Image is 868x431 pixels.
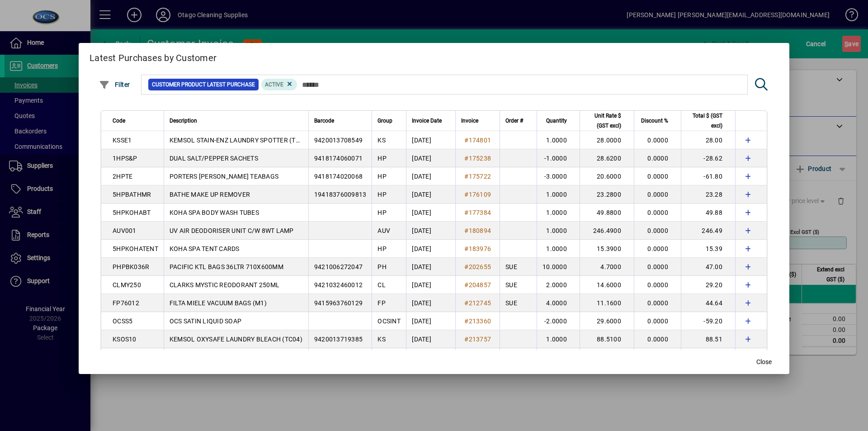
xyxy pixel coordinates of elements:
[377,137,386,144] span: KS
[537,222,580,240] td: 1.0000
[537,131,580,149] td: 1.0000
[314,299,363,307] span: 9415963760129
[580,167,634,185] td: 20.6000
[681,276,735,294] td: 29.20
[469,317,491,325] span: 213360
[537,149,580,167] td: -1.0000
[469,191,491,198] span: 176109
[170,245,240,252] span: KOHA SPA TENT CARDS
[461,116,478,126] span: Invoice
[469,263,491,270] span: 202655
[461,298,494,308] a: #212745
[580,240,634,258] td: 15.3900
[634,240,681,258] td: 0.0000
[170,263,283,270] span: PACIFIC KTL BAGS 36LTR 710X600MM
[585,111,621,131] span: Unit Rate $ (GST excl)
[406,348,455,366] td: [DATE]
[461,135,494,145] a: #174801
[113,317,132,325] span: OCSS5
[580,348,634,366] td: 15.6900
[113,336,137,343] span: KSOS10
[377,173,387,180] span: HP
[469,137,491,144] span: 174801
[377,245,387,252] span: HP
[464,263,468,270] span: #
[580,276,634,294] td: 14.6000
[461,334,494,344] a: #213757
[314,116,367,126] div: Barcode
[314,191,367,198] span: 19418376009813
[377,299,386,307] span: FP
[113,116,125,126] span: Code
[580,258,634,276] td: 4.7000
[461,189,494,199] a: #176109
[406,222,455,240] td: [DATE]
[681,131,735,149] td: 28.00
[687,111,731,131] div: Total $ (GST excl)
[113,116,158,126] div: Code
[681,348,735,366] td: 15.69
[461,262,494,272] a: #202655
[634,294,681,312] td: 0.0000
[580,330,634,348] td: 88.5100
[170,137,310,144] span: KEMSOL STAIN-ENZ LAUNDRY SPOTTER (TC11)
[469,227,491,234] span: 180894
[537,167,580,185] td: -3.0000
[170,116,197,126] span: Description
[681,240,735,258] td: 15.39
[261,79,297,90] mat-chip: Product Activation Status: Active
[464,155,468,162] span: #
[113,299,139,307] span: FP76012
[406,240,455,258] td: [DATE]
[641,116,668,126] span: Discount %
[580,131,634,149] td: 28.0000
[170,336,302,343] span: KEMSOL OXYSAFE LAUNDRY BLEACH (TC04)
[469,336,491,343] span: 213757
[634,204,681,222] td: 0.0000
[537,240,580,258] td: 1.0000
[634,149,681,167] td: 0.0000
[314,137,363,144] span: 9420013708549
[406,258,455,276] td: [DATE]
[170,209,259,216] span: KOHA SPA BODY WASH TUBES
[461,226,494,236] a: #180894
[79,43,789,69] h2: Latest Purchases by Customer
[634,167,681,185] td: 0.0000
[113,191,151,198] span: 5HPBATHMR
[170,227,294,234] span: UV AIR DEODORISER UNIT C/W 8WT LAMP
[113,173,132,180] span: 2HPTE
[640,116,676,126] div: Discount %
[461,171,494,181] a: #175722
[537,294,580,312] td: 4.0000
[464,137,468,144] span: #
[314,155,363,162] span: 9418174060071
[412,116,442,126] span: Invoice Date
[113,137,132,144] span: KSSE1
[634,348,681,366] td: 0.0000
[537,185,580,204] td: 1.0000
[681,258,735,276] td: 47.00
[113,281,141,289] span: CLMY250
[406,204,455,222] td: [DATE]
[377,336,386,343] span: KS
[469,281,491,289] span: 204857
[585,111,629,131] div: Unit Rate $ (GST excl)
[580,222,634,240] td: 246.4900
[537,312,580,330] td: -2.0000
[377,281,386,289] span: CL
[113,263,149,270] span: PHPBK036R
[170,191,250,198] span: BATHE MAKE UP REMOVER
[406,276,455,294] td: [DATE]
[681,185,735,204] td: 23.28
[681,294,735,312] td: 44.64
[461,280,494,290] a: #204857
[537,276,580,294] td: 2.0000
[580,149,634,167] td: 28.6200
[469,155,491,162] span: 175238
[681,149,735,167] td: -28.62
[377,155,387,162] span: HP
[406,294,455,312] td: [DATE]
[464,281,468,289] span: #
[464,173,468,180] span: #
[97,76,132,93] button: Filter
